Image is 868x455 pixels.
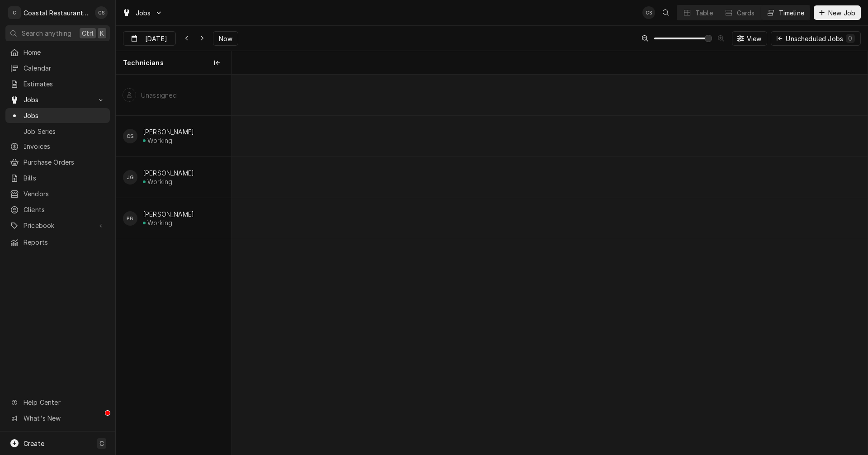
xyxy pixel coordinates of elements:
[24,237,105,247] span: Reports
[116,51,231,75] div: Technicians column. SPACE for context menu
[123,129,137,143] div: CS
[217,34,234,43] span: Now
[786,34,855,43] div: Unscheduled Jobs
[24,142,105,151] span: Invoices
[24,173,105,183] span: Bills
[123,170,137,185] div: JG
[814,5,861,20] button: New Job
[5,395,110,410] a: Go to Help Center
[848,33,853,43] div: 0
[695,8,713,18] div: Table
[100,28,104,38] span: K
[147,178,172,185] div: Working
[22,28,71,38] span: Search anything
[8,6,21,19] div: C
[143,169,194,177] div: [PERSON_NAME]
[5,186,110,201] a: Vendors
[82,28,94,38] span: Ctrl
[24,111,105,120] span: Jobs
[136,8,151,18] span: Jobs
[5,124,110,139] a: Job Series
[141,91,177,99] div: Unassigned
[99,439,104,448] span: C
[5,411,110,426] a: Go to What's New
[116,75,231,455] div: left
[123,211,137,226] div: PB
[5,76,110,91] a: Estimates
[24,398,104,407] span: Help Center
[123,31,176,46] button: [DATE]
[147,137,172,144] div: Working
[123,58,164,67] span: Technicians
[5,61,110,76] a: Calendar
[123,129,137,143] div: Chris Sockriter's Avatar
[24,79,105,89] span: Estimates
[24,8,90,18] div: Coastal Restaurant Repair
[5,139,110,154] a: Invoices
[659,5,673,20] button: Open search
[147,219,172,227] div: Working
[213,31,238,46] button: Now
[24,189,105,199] span: Vendors
[8,6,21,19] div: Coastal Restaurant Repair's Avatar
[24,413,104,423] span: What's New
[5,235,110,250] a: Reports
[745,34,764,43] span: View
[5,171,110,185] a: Bills
[5,108,110,123] a: Jobs
[143,128,194,136] div: [PERSON_NAME]
[5,92,110,107] a: Go to Jobs
[642,6,655,19] div: CS
[826,8,857,18] span: New Job
[24,95,92,104] span: Jobs
[5,202,110,217] a: Clients
[771,31,861,46] button: Unscheduled Jobs0
[24,157,105,167] span: Purchase Orders
[95,6,108,19] div: Chris Sockriter's Avatar
[123,170,137,185] div: James Gatton's Avatar
[732,31,768,46] button: View
[779,8,804,18] div: Timeline
[24,205,105,214] span: Clients
[642,6,655,19] div: Chris Sockriter's Avatar
[5,218,110,233] a: Go to Pricebook
[143,210,194,218] div: [PERSON_NAME]
[5,155,110,170] a: Purchase Orders
[24,127,105,136] span: Job Series
[24,63,105,73] span: Calendar
[24,440,44,447] span: Create
[24,221,92,230] span: Pricebook
[118,5,166,20] a: Go to Jobs
[95,6,108,19] div: CS
[5,25,110,41] button: Search anythingCtrlK
[123,211,137,226] div: Phill Blush's Avatar
[5,45,110,60] a: Home
[737,8,755,18] div: Cards
[24,47,105,57] span: Home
